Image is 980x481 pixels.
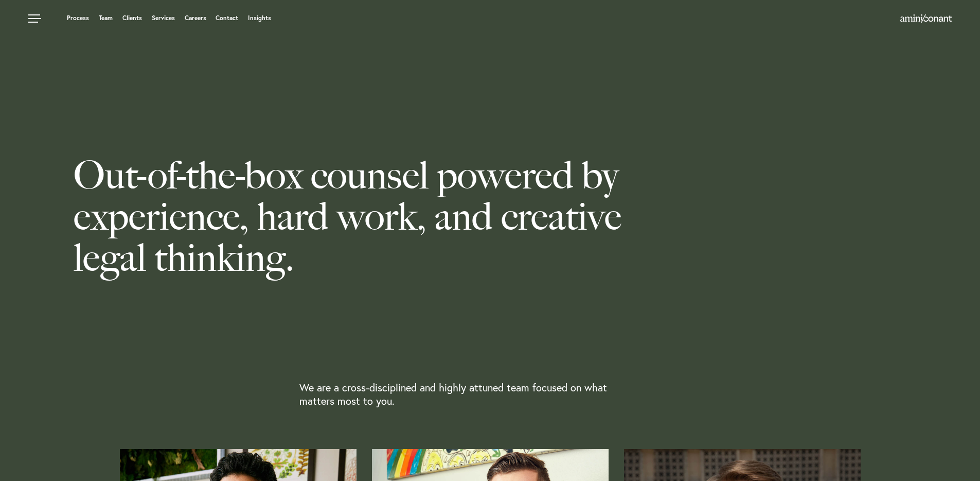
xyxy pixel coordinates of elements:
[99,15,113,21] a: Team
[900,14,952,23] img: Amini & Conant
[122,15,142,21] a: Clients
[900,15,952,23] a: Home
[216,15,238,21] a: Contact
[152,15,175,21] a: Services
[248,15,271,21] a: Insights
[67,15,89,21] a: Process
[299,381,629,408] p: We are a cross-disciplined and highly attuned team focused on what matters most to you.
[185,15,206,21] a: Careers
